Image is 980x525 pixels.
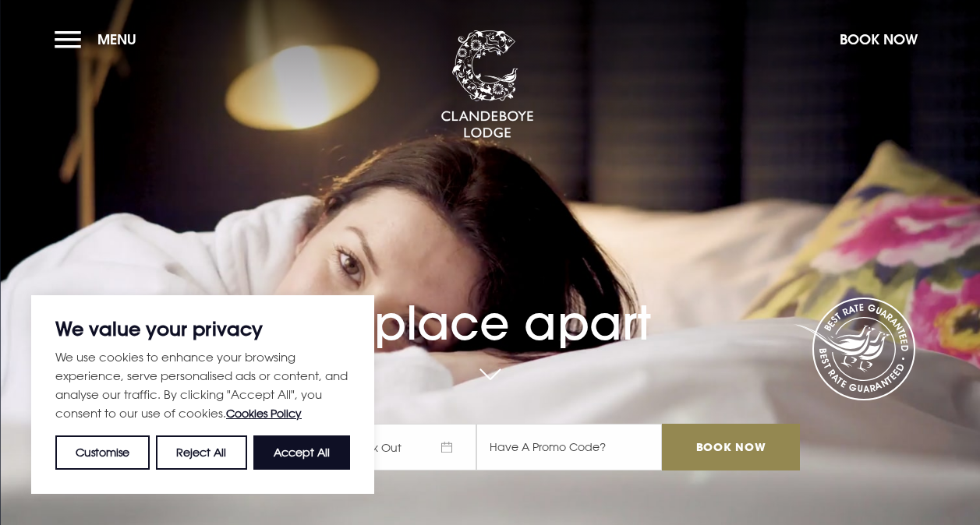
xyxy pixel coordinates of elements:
button: Book Now [832,23,925,56]
button: Accept All [253,435,350,470]
div: We value your privacy [31,295,374,494]
button: Menu [55,23,144,56]
input: Have A Promo Code? [476,424,662,470]
p: We use cookies to enhance your browsing experience, serve personalised ads or content, and analys... [55,347,350,423]
span: Check Out [328,424,476,470]
a: Cookies Policy [226,407,302,420]
span: Menu [97,30,136,48]
input: Book Now [662,424,799,470]
button: Reject All [156,435,246,470]
p: We value your privacy [55,319,350,338]
button: Customise [55,435,150,470]
img: Clandeboye Lodge [440,30,534,139]
h1: A place apart [180,263,799,351]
